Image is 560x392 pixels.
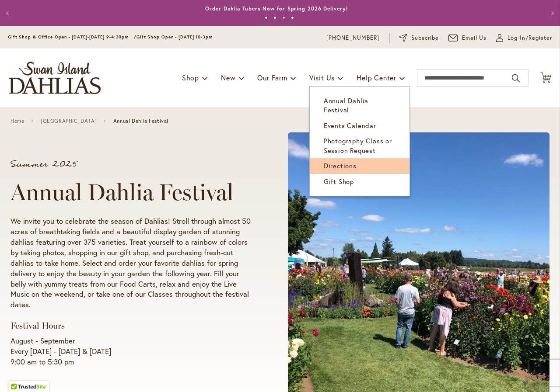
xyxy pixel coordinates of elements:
a: Email Us [448,34,487,42]
span: Help Center [357,73,396,82]
span: Events Calendar [324,121,376,130]
button: 3 of 4 [282,16,285,19]
span: Photography Class or Session Request [324,136,392,154]
button: 4 of 4 [291,16,294,19]
span: Annual Dahlia Festival [324,96,368,114]
a: Order Dahlia Tubers Now for Spring 2026 Delivery! [205,5,348,12]
span: Our Farm [257,73,287,82]
a: Home [10,118,24,124]
a: [GEOGRAPHIC_DATA] [41,118,97,124]
a: Subscribe [399,34,439,42]
button: 2 of 4 [273,16,276,19]
span: Visit Us [309,73,335,82]
p: August - September Every [DATE] - [DATE] & [DATE] 9:00 am to 5:30 pm [10,336,255,367]
span: Email Us [462,34,487,42]
h1: Annual Dahlia Festival [10,179,255,205]
a: [PHONE_NUMBER] [326,34,379,42]
a: store logo [9,62,101,94]
span: New [221,73,235,82]
a: Log In/Register [496,34,552,42]
span: Gift Shop [324,177,354,186]
span: Log In/Register [507,34,552,42]
button: Next [542,4,560,22]
span: Annual Dahlia Festival [113,118,168,124]
button: 1 of 4 [265,16,268,19]
span: Shop [182,73,199,82]
span: Directions [324,161,357,170]
span: Gift Shop & Office Open - [DATE]-[DATE] 9-4:30pm / [8,34,136,40]
span: Subscribe [411,34,439,42]
p: Summer 2025 [10,160,255,169]
p: We invite you to celebrate the season of Dahlias! Stroll through almost 50 acres of breathtaking ... [10,216,255,310]
h3: Festival Hours [10,320,255,331]
span: Gift Shop Open - [DATE] 10-3pm [136,34,213,40]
